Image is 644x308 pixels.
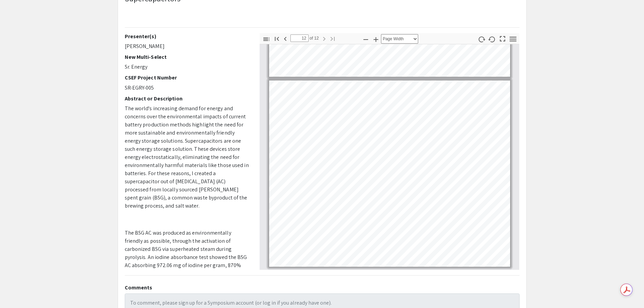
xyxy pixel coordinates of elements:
select: Zoom [381,34,418,44]
button: Tools [507,34,519,44]
h2: Comments [125,284,520,291]
button: Go to Last Page [327,33,338,43]
span: The BSG AC was produced as environmentally friendly as possible, through the activation of carbon... [125,229,247,285]
span: The world's increasing demand for energy and concerns over the environmental impacts of current b... [125,105,249,209]
button: Next Page [318,33,330,43]
h2: CSEF Project Number [125,74,249,81]
input: Page [290,34,309,42]
button: Switch to Presentation Mode [497,33,508,43]
p: [PERSON_NAME] [125,42,249,50]
h2: Abstract or Description [125,95,249,102]
button: Zoom In [370,34,382,44]
button: Previous Page [280,33,291,43]
button: Rotate Clockwise [476,34,487,44]
button: Zoom Out [360,34,372,44]
p: SR-EGRY-005 [125,84,249,92]
button: Go to First Page [271,33,283,43]
h2: Presenter(s) [125,33,249,40]
iframe: Chat [5,278,29,303]
span: of 12 [309,34,319,42]
div: Page 12 [266,77,513,270]
h2: New Multi-Select [125,54,249,60]
button: Toggle Sidebar [261,34,272,44]
button: Rotate Counterclockwise [486,34,498,44]
p: Sr. Energy [125,63,249,71]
